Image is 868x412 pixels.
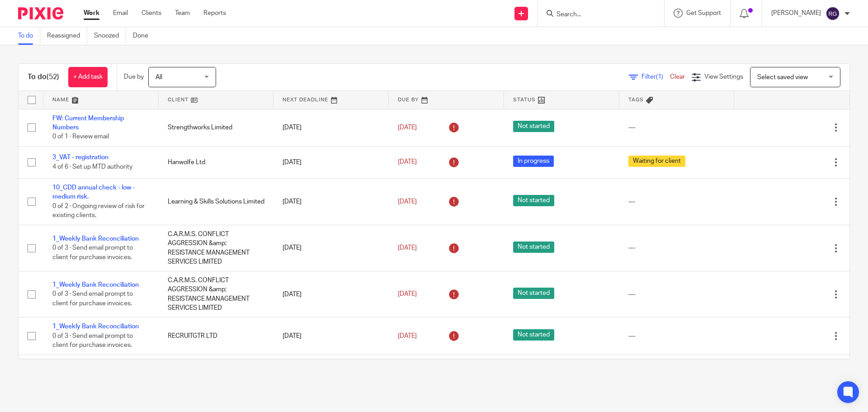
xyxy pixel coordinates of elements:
a: Snoozed [94,27,126,45]
span: Select saved view [757,74,808,81]
span: [DATE] [398,291,417,298]
td: C.A.R.M.S. CONFLICT AGGRESSION &amp; RESISTANCE MANAGEMENT SERVICES LIMITED [159,225,274,271]
span: 0 of 1 · Review email [52,133,109,140]
td: RECRUITGTR LTD [159,317,274,355]
td: Strengthworks Limited [159,109,274,146]
td: One Red Kite Limited [159,355,274,392]
a: 10_CDD annual check - low - medium risk. [52,185,135,200]
a: 3_VAT - registration [52,154,108,161]
span: [DATE] [398,333,417,339]
span: In progress [513,156,554,167]
span: Not started [513,329,554,341]
a: Reports [203,9,226,18]
p: Due by [124,72,144,81]
td: [DATE] [274,179,389,225]
td: Learning & Skills Solutions Limited [159,179,274,225]
td: [DATE] [274,146,389,178]
span: [DATE] [398,199,417,205]
span: 0 of 3 · Send email prompt to client for purchase invoices. [52,245,133,260]
span: Not started [513,195,554,206]
span: Tags [628,97,644,102]
span: Not started [513,121,554,132]
span: [DATE] [398,124,417,131]
span: 4 of 6 · Set up MTD authority [52,164,132,170]
td: [DATE] [274,225,389,271]
span: Waiting for client [628,156,685,167]
span: [DATE] [398,245,417,251]
span: Filter [642,74,670,80]
td: [DATE] [274,109,389,146]
td: [DATE] [274,271,389,317]
a: + Add task [68,67,108,87]
span: 0 of 2 · Ongoing review of risk for existing clients. [52,203,145,219]
p: [PERSON_NAME] [771,9,821,18]
div: --- [628,243,726,252]
span: (1) [656,74,663,80]
a: FW: Current Membership Numbers [52,115,124,131]
div: --- [628,290,726,299]
span: (52) [47,73,59,81]
img: Pixie [18,7,63,19]
a: Reassigned [47,27,87,45]
a: Done [133,27,155,45]
span: [DATE] [398,159,417,166]
a: Email [113,9,128,18]
a: 1_Weekly Bank Reconciliation [52,323,139,330]
span: View Settings [704,74,743,80]
span: 0 of 3 · Send email prompt to client for purchase invoices. [52,333,133,349]
a: Team [175,9,190,18]
a: Work [84,9,99,18]
input: Search [556,11,637,19]
span: All [156,74,162,81]
a: Clear [670,74,685,80]
img: svg%3E [826,6,840,21]
a: 1_Weekly Bank Reconciliation [52,282,139,288]
td: [DATE] [274,317,389,355]
div: --- [628,197,726,206]
td: [DATE] [274,355,389,392]
a: To do [18,27,40,45]
h1: To do [28,72,59,82]
span: Not started [513,242,554,253]
a: 1_Weekly Bank Reconciliation [52,236,139,242]
span: 0 of 3 · Send email prompt to client for purchase invoices. [52,291,133,307]
div: --- [628,123,726,132]
span: Not started [513,288,554,299]
span: Get Support [686,10,721,16]
div: --- [628,331,726,341]
td: C.A.R.M.S. CONFLICT AGGRESSION &amp; RESISTANCE MANAGEMENT SERVICES LIMITED [159,271,274,317]
a: Clients [142,9,161,18]
td: Hanwolfe Ltd [159,146,274,178]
